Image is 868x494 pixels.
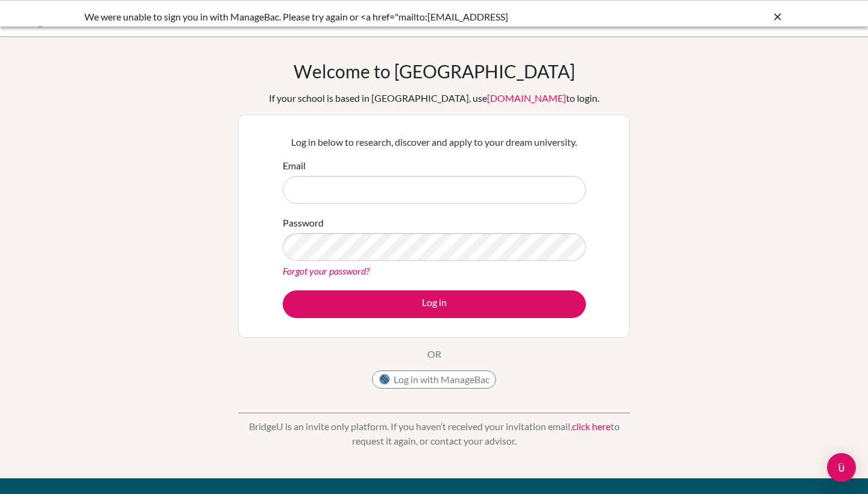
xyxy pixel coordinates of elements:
[283,158,306,173] label: Email
[84,10,603,39] div: We were unable to sign you in with ManageBac. Please try again or <a href="mailto:[EMAIL_ADDRESS]...
[238,419,630,448] p: BridgeU is an invite only platform. If you haven’t received your invitation email, to request it ...
[283,135,586,149] p: Log in below to research, discover and apply to your dream university.
[487,92,566,104] a: [DOMAIN_NAME]
[283,265,370,277] a: Forgot your password?
[572,421,611,432] a: click here
[283,290,586,318] button: Log in
[294,60,575,82] h1: Welcome to [GEOGRAPHIC_DATA]
[372,370,496,389] button: Log in with ManageBac
[427,347,441,361] p: OR
[283,216,324,230] label: Password
[269,91,599,105] div: If your school is based in [GEOGRAPHIC_DATA], use to login.
[827,453,856,482] div: Open Intercom Messenger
